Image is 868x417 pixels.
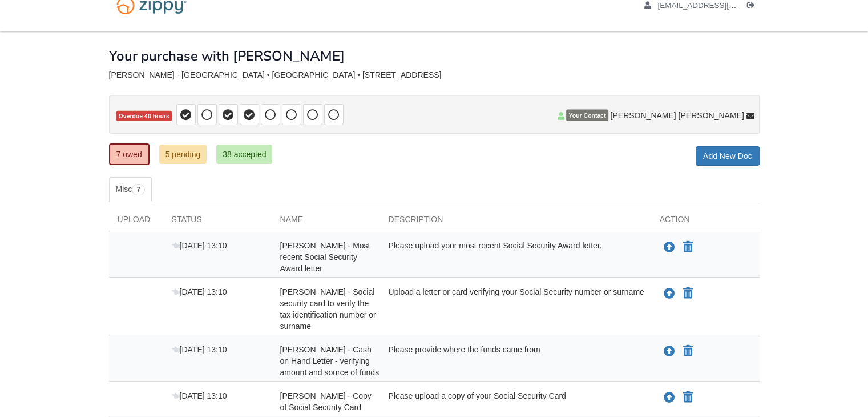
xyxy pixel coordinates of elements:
[109,49,345,63] h1: Your purchase with [PERSON_NAME]
[280,287,376,331] span: [PERSON_NAME] - Social security card to verify the tax identification number or surname
[172,391,227,400] span: [DATE] 13:10
[159,145,207,164] a: 5 pending
[663,344,676,359] button: Upload Breanna Creekmore - Cash on Hand Letter - verifying amount and source of funds
[172,345,227,354] span: [DATE] 13:10
[663,286,676,301] button: Upload Bradley Lmep - Social security card to verify the tax identification number or surname
[280,345,380,377] span: [PERSON_NAME] - Cash on Hand Letter - verifying amount and source of funds
[109,214,163,231] div: Upload
[116,111,172,122] span: Overdue 40 hours
[172,241,227,250] span: [DATE] 13:10
[682,391,694,404] button: Declare Breanna Creekmore - Copy of Social Security Card not applicable
[380,240,651,274] div: Please upload your most recent Social Security Award letter.
[380,390,651,413] div: Please upload a copy of your Social Security Card
[682,240,694,254] button: Declare Bradley Lmep - Most recent Social Security Award letter not applicable
[216,145,272,164] a: 38 accepted
[163,214,272,231] div: Status
[651,214,760,231] div: Action
[663,390,676,405] button: Upload Breanna Creekmore - Copy of Social Security Card
[566,110,608,121] span: Your Contact
[380,286,651,332] div: Upload a letter or card verifying your Social Security number or surname
[682,344,694,358] button: Declare Breanna Creekmore - Cash on Hand Letter - verifying amount and source of funds not applic...
[380,344,651,378] div: Please provide where the funds came from
[663,240,676,255] button: Upload Bradley Lmep - Most recent Social Security Award letter
[657,1,788,10] span: becreekmore@gmail.com
[280,241,370,273] span: [PERSON_NAME] - Most recent Social Security Award letter
[380,214,651,231] div: Description
[272,214,380,231] div: Name
[109,177,152,202] a: Misc
[172,287,227,296] span: [DATE] 13:10
[280,391,372,412] span: [PERSON_NAME] - Copy of Social Security Card
[682,287,694,300] button: Declare Bradley Lmep - Social security card to verify the tax identification number or surname no...
[747,1,760,13] a: Log out
[132,184,145,195] span: 7
[610,110,744,121] span: [PERSON_NAME] [PERSON_NAME]
[644,1,789,13] a: edit profile
[696,146,760,166] a: Add New Doc
[109,70,760,80] div: [PERSON_NAME] - [GEOGRAPHIC_DATA] • [GEOGRAPHIC_DATA] • [STREET_ADDRESS]
[109,143,150,165] a: 7 owed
